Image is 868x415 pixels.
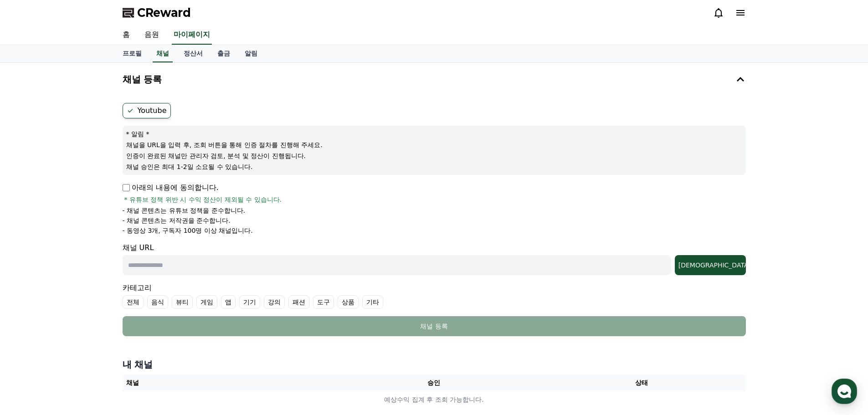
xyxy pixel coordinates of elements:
span: CReward [137,5,191,20]
a: 채널 [153,45,173,62]
div: 채널 등록 [141,322,728,331]
label: 앱 [221,295,236,309]
button: 채널 등록 [119,67,750,92]
p: - 동영상 3개, 구독자 100명 이상 채널입니다. [123,226,253,235]
h4: 채널 등록 [123,74,162,84]
th: 승인 [330,374,538,391]
p: 인증이 완료된 채널만 관리자 검토, 분석 및 정산이 진행됩니다. [126,151,742,160]
label: 음식 [147,295,168,309]
label: 기타 [362,295,383,309]
h4: 내 채널 [123,358,746,371]
p: - 채널 콘텐츠는 저작권을 준수합니다. [123,216,231,225]
a: 출금 [210,45,237,62]
th: 상태 [538,374,745,391]
a: 알림 [237,45,265,62]
button: [DEMOGRAPHIC_DATA] [675,255,746,275]
td: 예상수익 집계 후 조회 가능합니다. [123,391,746,408]
p: - 채널 콘텐츠는 유튜브 정책을 준수합니다. [123,206,246,215]
div: [DEMOGRAPHIC_DATA] [678,261,742,270]
span: * 유튜브 정책 위반 시 수익 정산이 제외될 수 있습니다. [124,195,282,204]
p: 아래의 내용에 동의합니다. [123,182,219,193]
label: 상품 [338,295,359,309]
p: 채널 승인은 최대 1-2일 소요될 수 있습니다. [126,162,742,171]
button: 채널 등록 [123,316,746,336]
div: 채널 URL [123,242,746,275]
label: 게임 [196,295,217,309]
a: 홈 [115,26,137,45]
a: CReward [123,5,191,20]
p: 채널을 URL을 입력 후, 조회 버튼을 통해 인증 절차를 진행해 주세요. [126,140,742,149]
a: 프로필 [115,45,149,62]
a: 정산서 [176,45,210,62]
div: 카테고리 [123,282,746,309]
label: 전체 [123,295,144,309]
label: 패션 [288,295,309,309]
label: 기기 [239,295,260,309]
label: Youtube [123,103,171,118]
th: 채널 [123,374,330,391]
label: 강의 [264,295,285,309]
a: 음원 [137,26,166,45]
label: 뷰티 [172,295,193,309]
label: 도구 [313,295,334,309]
a: 마이페이지 [172,26,212,45]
